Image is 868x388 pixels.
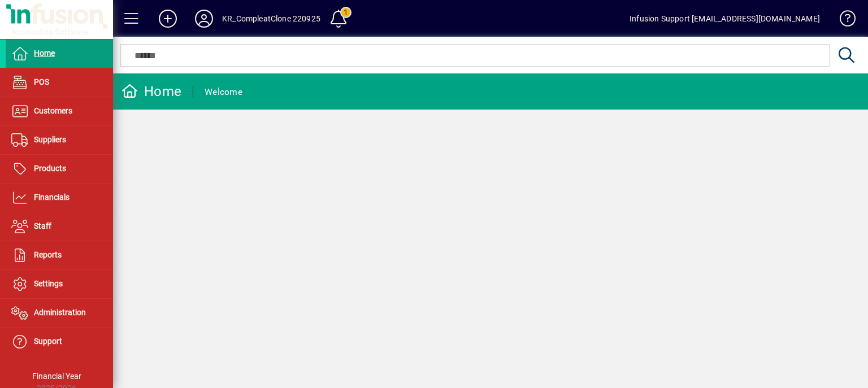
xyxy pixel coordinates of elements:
a: Products [6,155,113,183]
a: POS [6,68,113,97]
div: Welcome [205,83,242,101]
span: Home [34,49,55,58]
a: Support [6,328,113,356]
div: Infusion Support [EMAIL_ADDRESS][DOMAIN_NAME] [630,10,820,28]
span: POS [34,77,49,86]
a: Administration [6,299,113,327]
span: Administration [34,308,86,317]
button: Profile [186,8,222,29]
a: Customers [6,97,113,125]
a: Reports [6,241,113,269]
a: Settings [6,270,113,298]
span: Support [34,337,62,346]
span: Financial Year [32,372,81,381]
div: Home [121,82,181,101]
span: Staff [34,221,51,230]
button: Add [150,8,186,29]
span: Settings [34,279,63,288]
span: Products [34,164,66,173]
a: Knowledge Base [831,2,854,39]
a: Financials [6,184,113,212]
div: KR_CompleatClone 220925 [222,10,320,28]
a: Suppliers [6,126,113,154]
span: Suppliers [34,135,66,144]
span: Reports [34,250,62,259]
span: Customers [34,106,72,115]
span: Financials [34,193,70,202]
a: Staff [6,212,113,241]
